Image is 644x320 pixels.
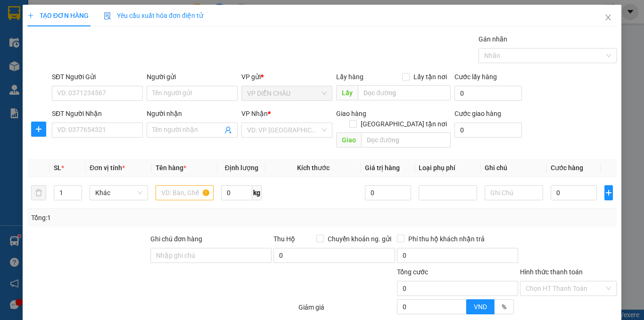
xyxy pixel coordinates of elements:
[31,185,46,200] button: delete
[410,72,451,82] span: Lấy tận nơi
[147,72,238,82] div: Người gửi
[31,213,249,223] div: Tổng: 1
[336,110,366,117] span: Giao hàng
[520,268,583,276] label: Hình thức thanh toán
[604,185,613,200] button: plus
[156,185,214,200] input: VD: Bàn, Ghế
[54,164,61,172] span: SL
[241,72,332,82] div: VP gửi
[365,185,411,200] input: 0
[104,12,111,20] img: icon
[454,86,522,101] input: Cước lấy hàng
[147,108,238,119] div: Người nhận
[90,164,125,172] span: Đơn vị tính
[336,85,358,100] span: Lấy
[474,303,487,311] span: VND
[479,35,507,43] label: Gán nhãn
[150,235,202,243] label: Ghi chú đơn hàng
[95,186,142,200] span: Khác
[297,164,330,172] span: Kích thước
[481,159,547,177] th: Ghi chú
[454,73,497,81] label: Cước lấy hàng
[27,12,34,19] span: plus
[52,72,143,82] div: SĐT Người Gửi
[52,108,143,119] div: SĐT Người Nhận
[27,12,89,19] span: TẠO ĐƠN HÀNG
[336,132,361,148] span: Giao
[485,185,543,200] input: Ghi Chú
[415,159,481,177] th: Loại phụ phí
[502,303,506,311] span: %
[32,125,46,133] span: plus
[397,268,428,276] span: Tổng cước
[273,235,295,243] span: Thu Hộ
[605,189,612,197] span: plus
[357,119,451,129] span: [GEOGRAPHIC_DATA] tận nơi
[297,302,396,319] div: Giảm giá
[224,126,232,134] span: user-add
[595,5,621,31] button: Close
[31,122,46,137] button: plus
[252,185,262,200] span: kg
[454,110,501,117] label: Cước giao hàng
[104,12,203,19] span: Yêu cầu xuất hóa đơn điện tử
[551,164,583,172] span: Cước hàng
[454,123,522,138] input: Cước giao hàng
[358,85,451,100] input: Dọc đường
[324,234,395,244] span: Chuyển khoản ng. gửi
[604,14,612,21] span: close
[241,110,268,117] span: VP Nhận
[225,164,258,172] span: Định lượng
[336,73,363,81] span: Lấy hàng
[361,132,451,148] input: Dọc đường
[156,164,186,172] span: Tên hàng
[405,234,488,244] span: Phí thu hộ khách nhận trả
[365,164,400,172] span: Giá trị hàng
[150,248,272,263] input: Ghi chú đơn hàng
[247,86,327,100] span: VP DIỄN CHÂU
